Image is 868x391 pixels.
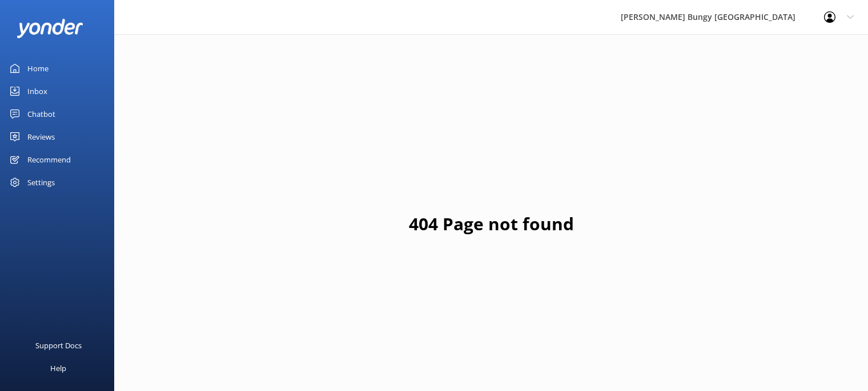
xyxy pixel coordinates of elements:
div: Inbox [27,80,47,103]
div: Settings [27,171,55,194]
div: Reviews [27,125,55,148]
div: Home [27,57,49,80]
h1: 404 Page not found [409,210,574,238]
div: Support Docs [35,334,82,357]
img: yonder-white-logo.png [17,19,83,38]
div: Recommend [27,148,71,171]
div: Help [50,357,66,380]
div: Chatbot [27,103,55,125]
